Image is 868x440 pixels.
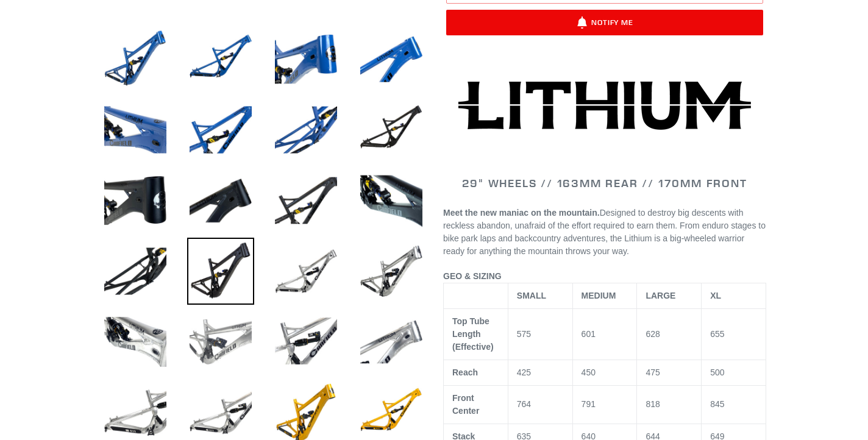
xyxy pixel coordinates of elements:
img: Load image into Gallery viewer, LITHIUM - Frameset [187,96,254,163]
span: Front Center [452,393,479,416]
b: Meet the new maniac on the mountain. [443,208,600,218]
img: Load image into Gallery viewer, LITHIUM - Frameset [272,308,340,375]
span: Designed to destroy big descents with reckless abandon, unafraid of the effort required to earn t... [443,208,766,256]
td: 601 [572,308,637,360]
span: Top Tube Length (Effective) [452,316,494,352]
img: Load image into Gallery viewer, LITHIUM - Frameset [102,167,169,234]
img: Load image into Gallery viewer, LITHIUM - Frameset [102,308,169,375]
img: Load image into Gallery viewer, LITHIUM - Frameset [358,238,425,305]
span: . [627,246,629,256]
img: Load image into Gallery viewer, LITHIUM - Frameset [187,26,254,93]
img: Load image into Gallery viewer, LITHIUM - Frameset [102,238,169,305]
span: GEO & SIZING [443,271,502,281]
img: Lithium-Logo_480x480.png [458,81,751,130]
button: Notify Me [446,10,763,35]
span: 29" WHEELS // 163mm REAR // 170mm FRONT [462,176,747,190]
img: Load image into Gallery viewer, LITHIUM - Frameset [358,26,425,93]
td: 475 [637,360,702,385]
span: XL [710,291,721,300]
img: Load image into Gallery viewer, LITHIUM - Frameset [358,96,425,163]
img: Load image into Gallery viewer, LITHIUM - Frameset [102,96,169,163]
img: Load image into Gallery viewer, LITHIUM - Frameset [102,26,169,93]
span: MEDIUM [582,291,616,300]
td: 628 [637,308,702,360]
img: Load image into Gallery viewer, LITHIUM - Frameset [187,167,254,234]
td: 655 [702,308,766,360]
td: 425 [508,360,572,385]
img: Load image into Gallery viewer, LITHIUM - Frameset [187,238,254,305]
img: Load image into Gallery viewer, LITHIUM - Frameset [272,96,340,163]
img: Load image into Gallery viewer, LITHIUM - Frameset [187,308,254,375]
td: 575 [508,308,572,360]
span: From enduro stages to bike park laps and backcountry adventures, the Lithium is a big-wheeled war... [443,221,766,256]
td: 818 [637,385,702,424]
span: SMALL [517,291,546,300]
img: Load image into Gallery viewer, LITHIUM - Frameset [272,167,340,234]
td: 791 [572,385,637,424]
td: 500 [702,360,766,385]
td: 845 [702,385,766,424]
img: Load image into Gallery viewer, LITHIUM - Frameset [272,238,340,305]
span: LARGE [646,291,675,300]
img: Load image into Gallery viewer, LITHIUM - Frameset [358,308,425,375]
td: 450 [572,360,637,385]
img: Load image into Gallery viewer, LITHIUM - Frameset [358,167,425,234]
td: 764 [508,385,572,424]
img: Load image into Gallery viewer, LITHIUM - Frameset [272,26,340,93]
span: Reach [452,367,478,377]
